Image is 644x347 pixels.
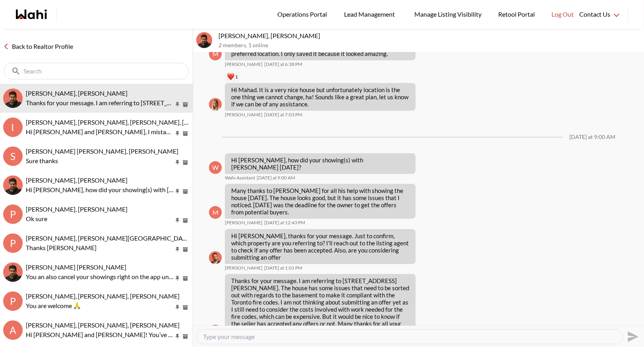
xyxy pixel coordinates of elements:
button: Archive [181,130,190,137]
div: M [209,48,222,60]
p: Hi [PERSON_NAME], how did your showing(s) with [PERSON_NAME] go [DATE]? [26,185,174,195]
span: Lead Management [344,9,398,19]
button: Archive [181,217,190,224]
textarea: Type your message [203,333,616,341]
button: Archive [181,101,190,108]
button: Pin [174,333,181,340]
div: Behnam Fazili [209,251,222,264]
p: Sure thanks [26,156,174,166]
button: Pin [174,130,181,137]
a: Wahi homepage [16,10,47,19]
button: Pin [174,246,181,253]
span: [PERSON_NAME] [PERSON_NAME] [26,263,126,271]
div: I [3,118,23,137]
div: M [209,206,222,219]
span: [PERSON_NAME], [PERSON_NAME][GEOGRAPHIC_DATA] [26,234,192,242]
p: You are welcome 🙏 [26,301,174,310]
p: Hi [PERSON_NAME], thanks for your message. Just to confirm, which property are you referring to? ... [231,232,409,261]
time: 2025-08-19T16:43:25.794Z [264,220,305,226]
button: Archive [181,159,190,166]
div: Michelle Ryckman [209,98,222,111]
span: [PERSON_NAME], [PERSON_NAME], [PERSON_NAME] [26,292,180,300]
img: P [3,175,23,195]
div: [DATE] at 9:00 AM [569,134,615,141]
img: B [209,251,222,264]
span: [PERSON_NAME] [225,220,263,226]
img: b [3,262,23,282]
span: [PERSON_NAME] [PERSON_NAME], [PERSON_NAME] [26,147,178,155]
p: You an also cancel your showings right on the app under My Showings for future reference [26,272,174,281]
button: Archive [181,304,190,311]
span: [PERSON_NAME], [PERSON_NAME], [PERSON_NAME] [26,321,180,329]
div: M [209,325,222,337]
div: P [3,204,23,224]
button: Pin [174,159,181,166]
time: 2025-08-14T23:03:48.839Z [264,112,302,118]
span: 1 [235,74,238,80]
div: bawa singla, Faraz [3,262,23,282]
span: Wahi Assistant [225,175,255,181]
div: Mahad Ahmed, Faraz [3,89,23,108]
span: [PERSON_NAME] [225,112,263,118]
button: Archive [181,275,190,282]
span: Retool Portal [498,9,537,19]
img: M [209,98,222,111]
span: Manage Listing Visibility [412,9,484,19]
div: P [3,233,23,253]
button: Pin [174,188,181,195]
button: Pin [174,101,181,108]
div: Pradip Saha, Faraz [3,175,23,195]
span: [PERSON_NAME] [225,265,263,271]
img: M [3,89,23,108]
button: Reactions: love [227,74,238,80]
p: Hi Mahad. It is a very nice house but unfortunately location is the one thing we cannot change, h... [231,86,409,108]
p: Hi [PERSON_NAME] and [PERSON_NAME]! You’ve been invited to chat with your Wahi Realtor, [PERSON_N... [26,330,174,339]
p: Many thanks to [PERSON_NAME] for all his help with showing the house [DATE]. The house looks good... [231,187,409,216]
div: P [3,291,23,311]
time: 2025-08-14T22:38:02.601Z [264,61,302,67]
button: Pin [174,275,181,282]
span: [PERSON_NAME], [PERSON_NAME] [26,205,128,213]
time: 2025-08-19T13:00:24.170Z [257,175,295,181]
div: s [3,147,23,166]
button: Archive [181,246,190,253]
span: Operations Portal [277,9,330,19]
input: Search [23,67,171,75]
span: [PERSON_NAME], [PERSON_NAME] [26,176,128,184]
button: Pin [174,217,181,224]
button: Send [623,328,641,345]
span: Log Out [551,9,574,19]
button: Pin [174,304,181,311]
p: Hi [PERSON_NAME] and [PERSON_NAME], I mistakenly wrote the year [DATE] instead of 2025 to extend ... [26,127,174,137]
time: 2025-08-19T17:01:17.940Z [264,265,302,271]
img: M [196,32,212,48]
button: Archive [181,188,190,195]
p: [PERSON_NAME], [PERSON_NAME] [219,32,641,40]
span: [PERSON_NAME], [PERSON_NAME] [26,89,128,97]
div: W [209,161,222,174]
p: Thanks for your message. I am referring to [STREET_ADDRESS][PERSON_NAME]. The house has some issu... [26,98,174,108]
p: Thanks [PERSON_NAME] [26,243,174,253]
span: [PERSON_NAME] [225,61,263,67]
p: Thanks for your message. I am referring to [STREET_ADDRESS][PERSON_NAME]. The house has some issu... [231,277,409,334]
div: Reaction list [225,71,419,83]
button: Archive [181,333,190,340]
div: Mahad Ahmed, Faraz [196,32,212,48]
span: [PERSON_NAME], [PERSON_NAME], [PERSON_NAME], [PERSON_NAME] [26,118,232,126]
div: A [3,320,23,340]
p: Hi [PERSON_NAME], how did your showing(s) with [PERSON_NAME] [DATE]? [231,156,409,171]
p: 2 members , 1 online [219,42,641,49]
p: Ok sure [26,214,174,224]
